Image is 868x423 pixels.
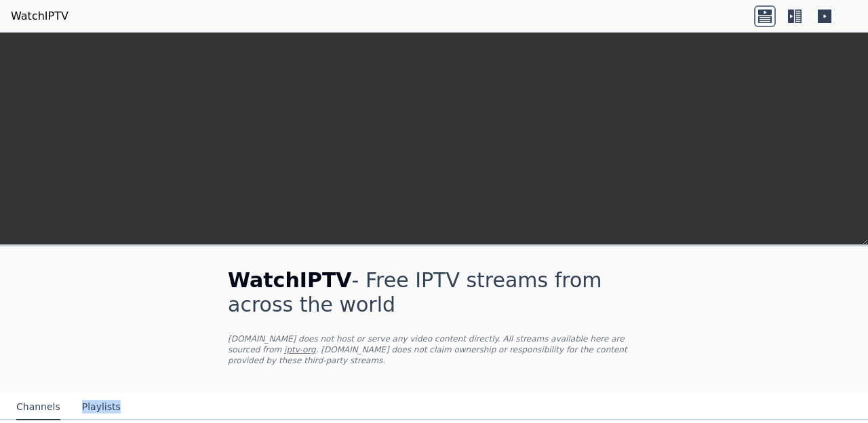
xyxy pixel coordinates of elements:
[11,8,68,24] a: WatchIPTV
[284,345,316,354] a: iptv-org
[228,333,640,366] p: [DOMAIN_NAME] does not host or serve any video content directly. All streams available here are s...
[228,268,640,317] h1: - Free IPTV streams from across the world
[82,394,121,420] button: Playlists
[16,394,60,420] button: Channels
[228,268,352,292] span: WatchIPTV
